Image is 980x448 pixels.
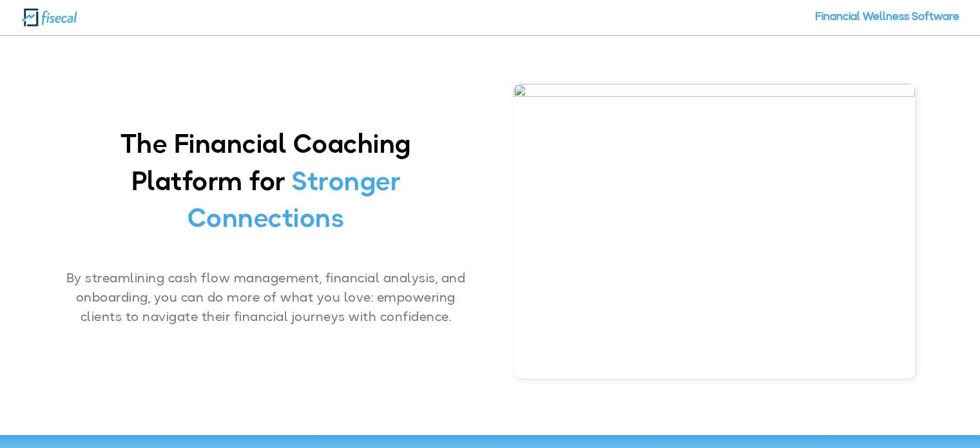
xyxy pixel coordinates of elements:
img: Fisecal [21,8,77,26]
a: Financial Wellness Software [815,13,959,35]
img: Screenshot 2024-01-09 150540 [514,84,916,378]
span: Stronger Connections [187,171,401,234]
h2: By streamlining cash flow management, financial analysis, and onboarding, you can do more of what... [65,269,467,334]
span: The Financial Coaching Platform for [120,133,411,197]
